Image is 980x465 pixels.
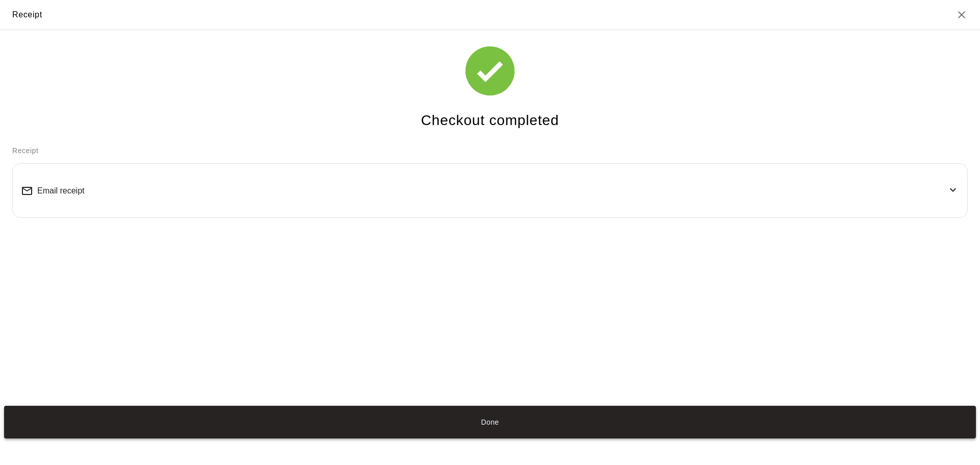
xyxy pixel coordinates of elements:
[12,145,968,156] p: Receipt
[12,8,42,21] div: Receipt
[37,186,84,195] span: Email receipt
[4,406,976,438] button: Done
[955,9,968,21] button: Close
[421,112,559,130] h4: Checkout completed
